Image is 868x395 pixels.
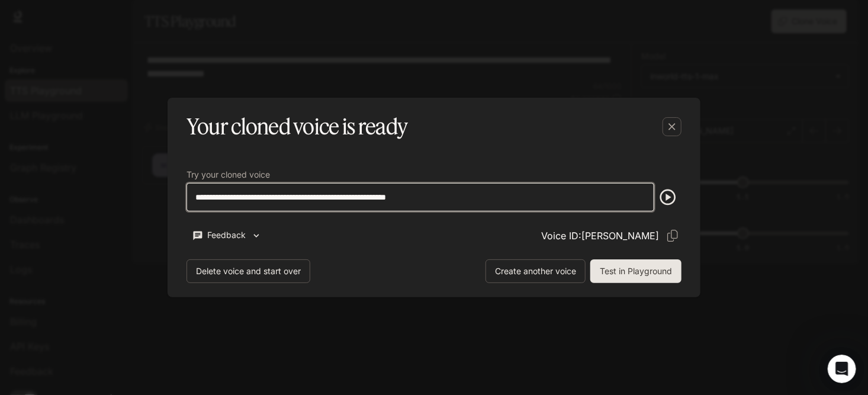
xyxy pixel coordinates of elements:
iframe: Intercom live chat [828,355,856,383]
p: Voice ID: [PERSON_NAME] [541,229,659,243]
h5: Your cloned voice is ready [187,112,407,142]
button: Copy Voice ID [664,227,681,245]
p: Try your cloned voice [187,171,270,179]
button: Test in Playground [590,259,681,283]
button: Delete voice and start over [187,259,310,283]
button: Create another voice [486,259,586,283]
button: Feedback [187,226,267,245]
